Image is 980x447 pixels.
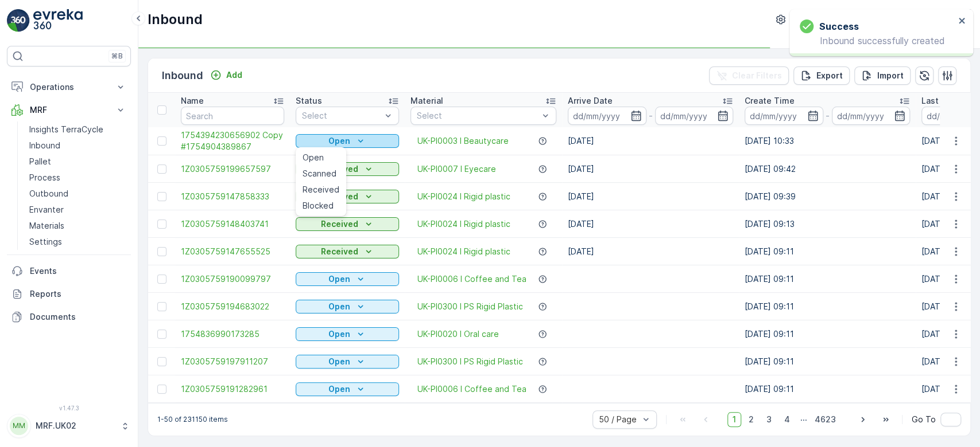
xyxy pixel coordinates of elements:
[562,155,739,183] td: [DATE]
[7,283,131,305] a: Reports
[417,218,510,230] a: UK-PI0024 I Rigid plastic
[296,95,322,107] p: Status
[296,300,399,313] button: Open
[877,70,904,81] p: Import
[417,246,510,257] a: UK-PI0024 I Rigid plastic
[7,405,131,411] span: v 1.47.3
[562,210,739,238] td: [DATE]
[181,163,284,175] span: 1Z0305759199657597
[29,236,62,248] p: Settings
[206,68,247,82] button: Add
[568,107,646,125] input: dd/mm/yyyy
[739,320,916,348] td: [DATE] 09:11
[181,130,284,152] a: 1754394230656902 Copy #1754904389867
[417,110,539,121] p: Select
[7,305,131,328] a: Documents
[29,172,60,183] p: Process
[10,226,60,236] span: Net Weight :
[302,110,381,121] p: Select
[25,186,131,202] a: Outbound
[417,328,499,340] a: UK-PI0020 I Oral care
[832,107,911,125] input: dd/mm/yyyy
[157,275,166,284] div: Toggle Row Selected
[157,330,166,339] div: Toggle Row Selected
[60,226,64,236] span: -
[38,188,114,198] span: Parcel_UK02 #1484
[29,124,103,135] p: Insights TerraCycle
[328,356,350,367] p: Open
[29,220,64,232] p: Materials
[328,383,350,395] p: Open
[181,191,284,202] span: 1Z0305759147858333
[819,19,859,33] h3: Success
[826,109,830,123] p: -
[727,412,741,427] span: 1
[181,383,284,395] a: 1Z0305759191282961
[148,10,203,29] p: Inbound
[33,9,83,32] img: logo_light-DOdMpM7g.png
[10,264,61,273] span: Asset Type :
[25,234,131,250] a: Settings
[25,170,131,186] a: Process
[296,272,399,286] button: Open
[181,328,284,340] span: 1754836990173285
[29,204,64,215] p: Envanter
[29,156,51,167] p: Pallet
[25,154,131,170] a: Pallet
[417,135,509,147] a: UK-PI0003 I Beautycare
[181,95,204,107] p: Name
[7,414,131,438] button: MMMRF.UK02
[417,383,526,395] a: UK-PI0006 I Coffee and Tea
[303,168,336,179] span: Scanned
[7,76,131,99] button: Operations
[296,190,399,203] button: Received
[739,375,916,403] td: [DATE] 09:11
[25,218,131,234] a: Materials
[181,246,284,257] a: 1Z0305759147655525
[64,245,75,254] span: 30
[296,382,399,396] button: Open
[321,218,358,230] p: Received
[181,356,284,367] span: 1Z0305759197911207
[296,134,399,148] button: Open
[61,264,84,273] span: Pallet
[181,301,284,312] a: 1Z0305759194683022
[303,184,339,195] span: Received
[958,16,966,27] button: close
[30,288,126,300] p: Reports
[417,191,510,202] a: UK-PI0024 I Rigid plastic
[226,69,242,81] p: Add
[49,283,160,292] span: UK-PI0300 I PS Rigid Plastic
[417,356,523,367] a: UK-PI0300 I PS Rigid Plastic
[67,207,78,217] span: 30
[568,95,613,107] p: Arrive Date
[296,217,399,231] button: Received
[30,265,126,277] p: Events
[30,81,108,93] p: Operations
[10,188,38,198] span: Name :
[761,412,777,427] span: 3
[10,207,67,217] span: Total Weight :
[157,219,166,229] div: Toggle Row Selected
[321,246,358,257] p: Received
[739,238,916,265] td: [DATE] 09:11
[809,412,841,427] span: 4623
[157,357,166,366] div: Toggle Row Selected
[296,355,399,368] button: Open
[157,385,166,394] div: Toggle Row Selected
[296,162,399,176] button: Received
[417,163,496,175] a: UK-PI0007 I Eyecare
[25,138,131,154] a: Inbound
[296,327,399,341] button: Open
[25,202,131,218] a: Envanter
[739,265,916,293] td: [DATE] 09:11
[328,328,350,340] p: Open
[328,273,350,285] p: Open
[816,70,843,81] p: Export
[181,218,284,230] span: 1Z0305759148403741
